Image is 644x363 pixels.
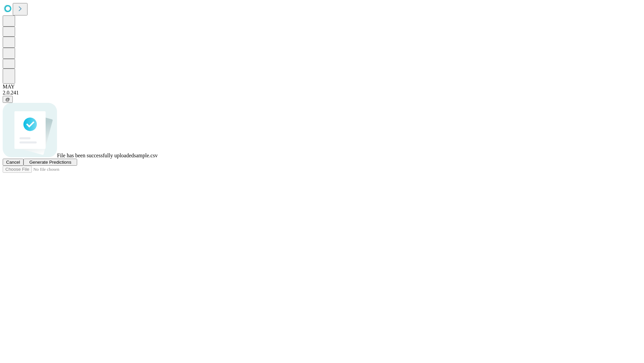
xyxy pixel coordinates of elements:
div: 2.0.241 [3,90,641,96]
span: Cancel [6,160,20,165]
button: Cancel [3,159,23,166]
button: @ [3,96,13,103]
span: File has been successfully uploaded [57,153,134,158]
span: sample.csv [134,153,158,158]
div: MAY [3,84,641,90]
span: @ [5,97,10,102]
span: Generate Predictions [29,160,71,165]
button: Generate Predictions [23,159,77,166]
